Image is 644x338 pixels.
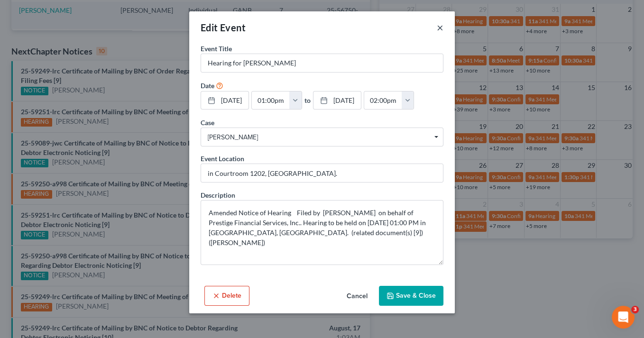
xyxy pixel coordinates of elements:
label: Date [201,81,214,91]
label: Description [201,190,235,200]
button: × [437,22,443,33]
input: Enter event name... [201,54,443,72]
button: Save & Close [379,286,443,306]
span: Event Title [201,45,232,53]
input: -- : -- [364,91,402,110]
span: [PERSON_NAME] [208,132,436,142]
input: -- : -- [252,91,290,110]
button: Delete [204,286,249,306]
label: to [304,95,311,105]
span: 3 [631,306,639,313]
span: Select box activate [201,128,443,146]
a: [DATE] [201,91,248,110]
input: Enter location... [201,164,443,182]
iframe: Intercom live chat [612,306,635,329]
label: Case [201,118,214,128]
a: [DATE] [313,91,361,110]
span: Edit Event [201,22,246,33]
label: Event Location [201,154,244,164]
button: Cancel [339,287,375,306]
